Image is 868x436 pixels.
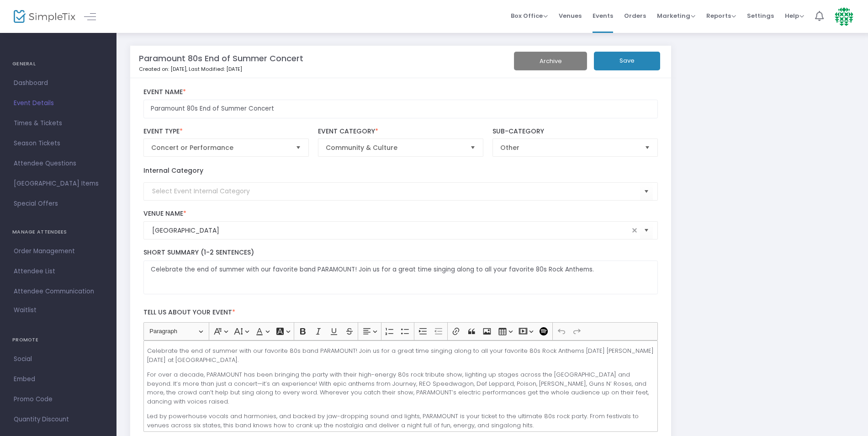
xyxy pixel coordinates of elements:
button: Select [640,182,653,201]
div: Editor toolbar [143,322,658,340]
label: Venue Name [143,210,658,218]
p: Celebrate the end of summer with our favorite 80s band PARAMOUNT! Join us for a great time singin... [147,346,654,364]
h4: PROMOTE [12,331,104,349]
span: Quantity Discount [14,414,103,425]
label: Event Name [143,88,658,96]
span: clear [629,225,640,236]
span: , Last Modified: [DATE] [186,65,242,73]
label: Event Category [318,128,484,136]
button: Select [641,139,654,156]
div: Rich Text Editor, main [143,340,658,432]
button: Archive [514,52,587,70]
span: Event Details [14,97,103,109]
span: Marketing [657,11,695,20]
input: Select Event Internal Category [152,186,640,196]
h4: GENERAL [12,55,104,73]
span: Attendee List [14,266,103,277]
p: Led by powerhouse vocals and harmonies, and backed by jaw-dropping sound and lights, PARAMOUNT is... [147,412,654,430]
span: Other [500,143,638,152]
span: Order Management [14,245,103,257]
span: Promo Code [14,393,103,405]
button: Select [640,221,653,240]
input: Select Venue [152,226,630,235]
h4: MANAGE ATTENDEES [12,223,104,241]
span: Events [593,4,613,27]
span: [GEOGRAPHIC_DATA] Items [14,178,103,190]
span: Attendee Communication [14,286,103,298]
p: Created on: [DATE] [139,65,488,73]
span: Social [14,353,103,365]
span: Paragraph [149,326,197,337]
label: Tell us about your event [139,303,662,322]
span: Settings [747,4,774,27]
span: Concert or Performance [151,143,289,152]
button: Select [292,139,305,156]
span: Venues [559,4,582,27]
span: Reports [706,11,736,20]
span: Embed [14,373,103,385]
span: Dashboard [14,77,103,89]
span: Help [785,11,804,20]
label: Event Type [143,128,309,136]
p: For over a decade, PARAMOUNT has been bringing the party with their high-energy 80s rock tribute ... [147,370,654,406]
span: Times & Tickets [14,117,103,129]
span: Box Office [511,11,548,20]
button: Select [466,139,479,156]
span: Orders [624,4,646,27]
span: Season Tickets [14,138,103,149]
label: Internal Category [143,166,203,175]
span: Community & Culture [326,143,463,152]
span: Waitlist [14,306,37,315]
button: Paragraph [145,324,207,339]
button: Save [594,52,660,70]
span: Short Summary (1-2 Sentences) [143,248,254,257]
input: Enter Event Name [143,100,658,118]
span: Attendee Questions [14,158,103,170]
label: Sub-Category [492,128,658,136]
span: Special Offers [14,198,103,210]
m-panel-title: Paramount 80s End of Summer Concert [139,52,303,64]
